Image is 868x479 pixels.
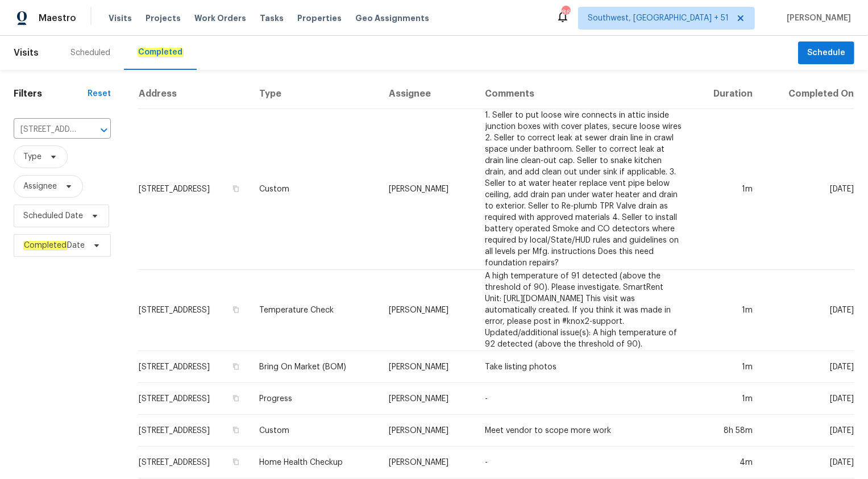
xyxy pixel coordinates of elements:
button: Schedule [798,41,854,65]
td: [PERSON_NAME] [380,447,476,478]
td: 4m [691,447,762,478]
td: [DATE] [762,351,854,383]
button: Copy Address [231,184,241,194]
td: [DATE] [762,109,854,270]
td: 1. Seller to put loose wire connects in attic inside junction boxes with cover plates, secure loo... [476,109,691,270]
th: Completed On [762,79,854,109]
span: Date [23,240,85,251]
td: [STREET_ADDRESS] [138,270,250,351]
em: Completed [23,241,67,250]
span: Projects [146,13,181,24]
span: Schedule [807,46,845,60]
button: Copy Address [231,393,241,403]
td: Meet vendor to scope more work [476,415,691,447]
td: [DATE] [762,415,854,447]
span: Visits [109,13,132,24]
span: Work Orders [194,13,246,24]
td: [DATE] [762,270,854,351]
td: 1m [691,383,762,415]
td: [STREET_ADDRESS] [138,383,250,415]
td: Custom [250,415,380,447]
td: [PERSON_NAME] [380,351,476,383]
td: 1m [691,270,762,351]
td: [STREET_ADDRESS] [138,447,250,478]
td: Home Health Checkup [250,447,380,478]
span: [PERSON_NAME] [782,13,851,24]
span: Type [23,151,41,163]
span: Properties [297,13,342,24]
span: Tasks [260,14,284,22]
td: Custom [250,109,380,270]
span: Scheduled Date [23,210,83,222]
td: [PERSON_NAME] [380,109,476,270]
div: 863 [562,7,570,18]
span: Assignee [23,181,57,192]
button: Copy Address [231,425,241,435]
td: [STREET_ADDRESS] [138,351,250,383]
td: A high temperature of 91 detected (above the threshold of 90). Please investigate. SmartRent Unit... [476,270,691,351]
th: Duration [691,79,762,109]
span: Maestro [39,13,76,24]
td: Take listing photos [476,351,691,383]
td: [DATE] [762,447,854,478]
span: Geo Assignments [355,13,429,24]
button: Open [96,122,112,138]
div: Reset [88,88,111,99]
td: [STREET_ADDRESS] [138,109,250,270]
div: Scheduled [70,47,110,59]
button: Copy Address [231,457,241,467]
button: Copy Address [231,361,241,372]
em: Completed [138,48,183,57]
td: [PERSON_NAME] [380,270,476,351]
td: - [476,383,691,415]
th: Address [138,79,250,109]
th: Type [250,79,380,109]
td: [DATE] [762,383,854,415]
td: 8h 58m [691,415,762,447]
td: [PERSON_NAME] [380,383,476,415]
td: [PERSON_NAME] [380,415,476,447]
td: Progress [250,383,380,415]
td: Bring On Market (BOM) [250,351,380,383]
td: - [476,447,691,478]
span: Southwest, [GEOGRAPHIC_DATA] + 51 [588,13,729,24]
td: Temperature Check [250,270,380,351]
button: Copy Address [231,305,241,315]
th: Assignee [380,79,476,109]
th: Comments [476,79,691,109]
h1: Filters [14,88,88,99]
td: [STREET_ADDRESS] [138,415,250,447]
td: 1m [691,351,762,383]
td: 1m [691,109,762,270]
span: Visits [14,40,39,65]
input: Search for an address... [14,121,79,139]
